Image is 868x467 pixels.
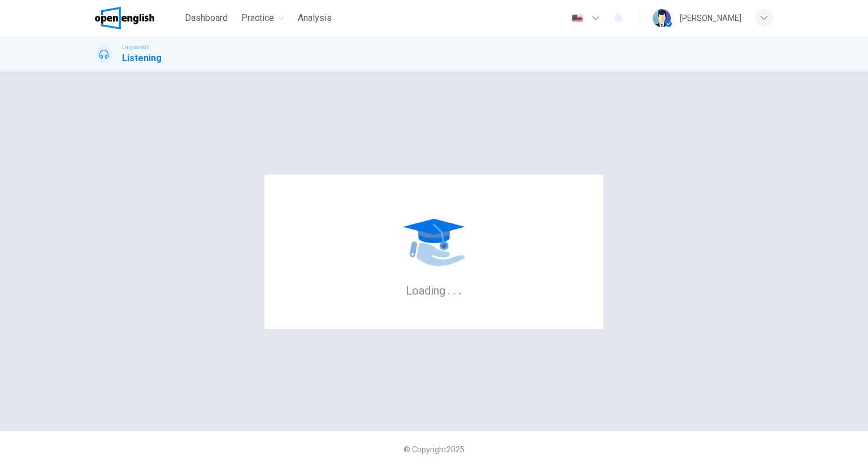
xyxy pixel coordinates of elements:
img: Profile picture [653,9,671,27]
button: Dashboard [180,8,232,28]
h6: Loading [406,283,462,297]
h6: . [453,280,457,299]
img: OpenEnglish logo [95,7,154,29]
h1: Listening [122,51,162,65]
img: en [570,14,584,23]
button: Practice [237,8,289,28]
span: Dashboard [185,11,228,25]
span: Practice [241,11,274,25]
h6: . [447,280,451,299]
div: [PERSON_NAME] [680,11,741,25]
span: Linguaskill [122,44,150,51]
span: Analysis [298,11,332,25]
button: Analysis [293,8,336,28]
a: OpenEnglish logo [95,7,180,29]
span: © Copyright 2025 [403,445,465,454]
h6: . [458,280,462,299]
